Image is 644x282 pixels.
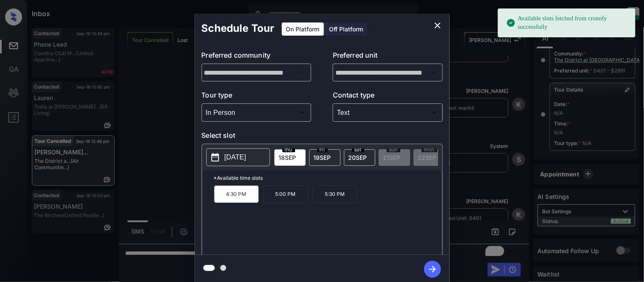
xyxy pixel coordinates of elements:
[309,149,340,166] div: date-select
[506,11,629,35] div: Available slots fetched from cronofy successfully
[279,154,296,161] span: 18 SEP
[202,50,312,64] p: Preferred community
[202,130,443,144] p: Select slot
[314,154,331,161] span: 19 SEP
[312,185,357,203] p: 5:30 PM
[333,50,443,64] p: Preferred unit
[349,154,367,161] span: 20 SEP
[317,147,328,152] span: fri
[333,90,443,103] p: Contact type
[282,22,324,36] div: On Platform
[214,185,259,203] p: 4:30 PM
[352,147,364,152] span: sat
[195,14,281,43] h2: Schedule Tour
[282,147,295,152] span: thu
[206,148,270,166] button: [DATE]
[274,149,306,166] div: date-select
[419,258,446,280] button: btn-next
[263,185,308,203] p: 5:00 PM
[335,106,441,120] div: Text
[204,106,309,120] div: In Person
[214,170,442,185] p: *Available time slots
[325,22,368,36] div: Off Platform
[225,152,246,162] p: [DATE]
[202,90,312,103] p: Tour type
[344,149,375,166] div: date-select
[429,17,446,34] button: close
